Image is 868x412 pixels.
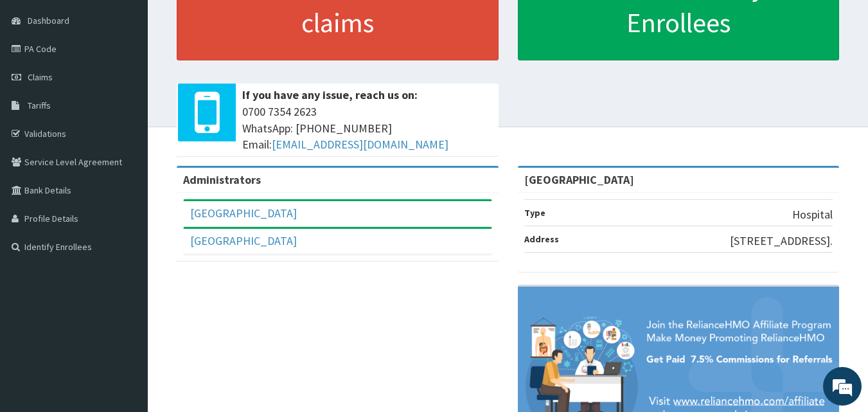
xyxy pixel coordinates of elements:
[524,172,634,187] strong: [GEOGRAPHIC_DATA]
[730,233,833,249] p: [STREET_ADDRESS].
[28,15,69,26] span: Dashboard
[524,233,559,245] b: Address
[183,172,261,187] b: Administrators
[242,87,418,102] b: If you have any issue, reach us on:
[190,233,297,248] a: [GEOGRAPHIC_DATA]
[190,206,297,220] a: [GEOGRAPHIC_DATA]
[28,71,53,83] span: Claims
[524,207,545,219] b: Type
[272,137,448,152] a: [EMAIL_ADDRESS][DOMAIN_NAME]
[28,100,51,111] span: Tariffs
[792,206,833,223] p: Hospital
[242,103,492,153] span: 0700 7354 2623 WhatsApp: [PHONE_NUMBER] Email:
